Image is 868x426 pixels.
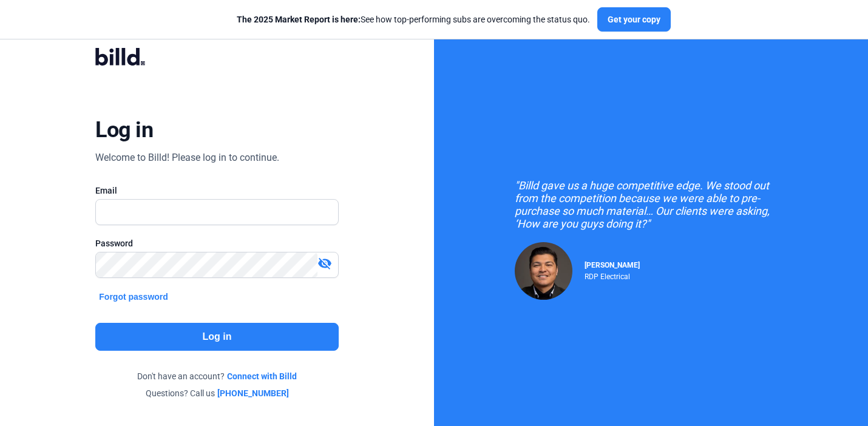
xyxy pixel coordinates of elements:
span: [PERSON_NAME] [585,261,640,269]
img: Raul Pacheco [515,242,572,300]
a: [PHONE_NUMBER] [217,387,289,399]
button: Forgot password [95,290,172,303]
mat-icon: visibility_off [317,256,332,271]
div: Email [95,184,338,197]
button: Log in [95,323,338,351]
div: Don't have an account? [95,370,338,382]
div: Welcome to Billd! Please log in to continue. [95,150,279,165]
div: See how top-performing subs are overcoming the status quo. [237,13,590,25]
div: Password [95,237,338,249]
div: RDP Electrical [585,269,640,281]
div: Questions? Call us [95,387,338,399]
button: Get your copy [597,7,671,32]
div: "Billd gave us a huge competitive edge. We stood out from the competition because we were able to... [515,179,788,230]
a: Connect with Billd [227,370,297,382]
div: Log in [95,117,153,143]
span: The 2025 Market Report is here: [237,15,361,24]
